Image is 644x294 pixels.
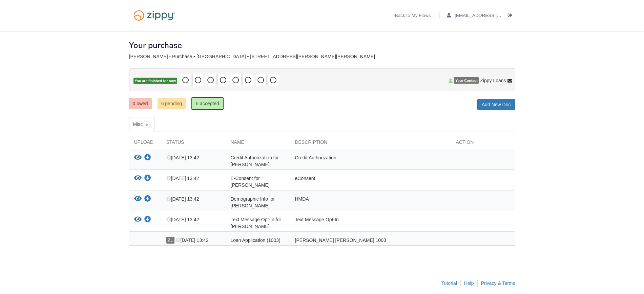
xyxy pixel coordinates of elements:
a: 5 accepted [191,97,224,110]
div: Credit Authorization [290,154,451,168]
a: Add New Doc [477,99,515,110]
img: Logo [129,7,180,24]
a: Download E-Consent for Nichole Wiegand [144,176,151,181]
div: HMDA [290,196,451,209]
span: Loan Application (1003) [231,238,281,243]
button: View Credit Authorization for Nichole Wiegand [134,154,142,161]
a: 0 owed [129,98,152,109]
a: edit profile [447,13,533,20]
a: Help [464,280,474,286]
div: Action [451,139,515,149]
div: Description [290,139,451,149]
button: View Text Message Opt-In for Nichole Wiegand [134,216,142,223]
a: Download Demographic Info for Nichole Wiegand [144,197,151,202]
span: 5 [143,121,150,128]
a: Privacy & Terms [481,280,515,286]
span: [DATE] 13:42 [166,217,199,222]
button: View E-Consent for Nichole Wiegand [134,175,142,182]
span: ZL [166,237,174,244]
span: Demographic Info for [PERSON_NAME] [231,196,275,208]
a: Download Text Message Opt-In for Nichole Wiegand [144,217,151,223]
div: eConsent [290,175,451,188]
div: Status [161,139,226,149]
a: Misc [129,117,154,132]
span: E-Consent for [PERSON_NAME] [231,176,270,188]
span: [DATE] 13:42 [166,176,199,181]
button: View Demographic Info for Nichole Wiegand [134,196,142,203]
a: 6 pending [158,98,186,109]
span: [DATE] 13:42 [166,155,199,160]
a: Tutorial [441,280,457,286]
div: Name [226,139,290,149]
span: Credit Authorization for [PERSON_NAME] [231,155,279,167]
span: Zippy Loans [480,77,506,84]
a: Log out [508,13,515,20]
a: Download Credit Authorization for Nichole Wiegand [144,155,151,161]
a: Back to My Flows [395,13,431,20]
span: nicholewiegand0120@gmail.com [455,13,532,18]
div: [PERSON_NAME] [PERSON_NAME] 1003 [290,237,451,244]
span: Text Message Opt-In for [PERSON_NAME] [231,217,281,229]
span: You are finished for now [133,78,178,84]
span: [DATE] 13:42 [166,196,199,202]
div: Text Message Opt-In [290,216,451,230]
div: [PERSON_NAME] - Purchase • [GEOGRAPHIC_DATA] • [STREET_ADDRESS][PERSON_NAME][PERSON_NAME] [129,54,515,60]
span: Your Contact [454,77,479,84]
h1: Your purchase [129,41,182,50]
span: [DATE] 13:42 [175,238,208,243]
div: Upload [129,139,161,149]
